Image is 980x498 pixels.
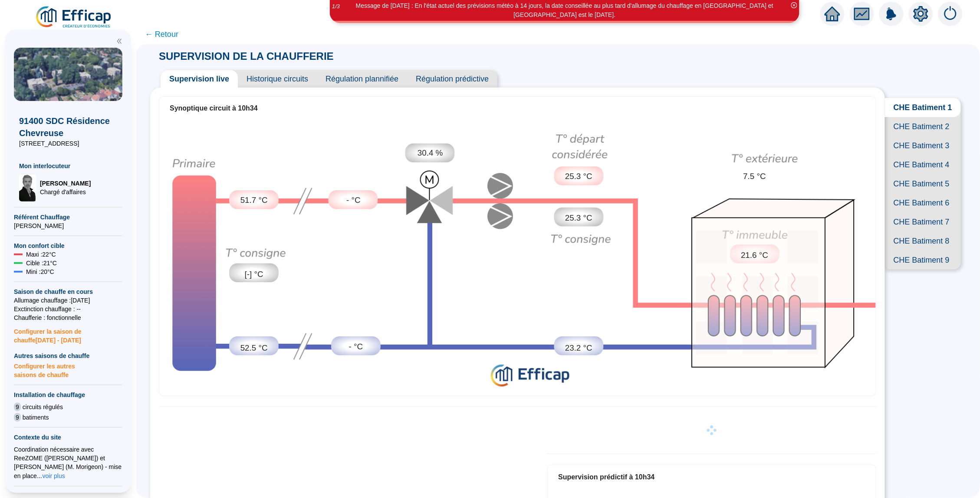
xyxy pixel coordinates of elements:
[565,170,592,182] span: 25.3 °C
[240,342,268,354] span: 52.5 °C
[35,5,113,29] img: efficap energie logo
[14,287,122,296] span: Saison de chauffe en cours
[43,472,65,480] span: voir plus
[26,267,54,276] span: Mini : 20 °C
[240,194,268,206] span: 51.7 °C
[14,352,122,360] span: Autres saisons de chauffe
[14,313,122,322] span: Chaufferie : fonctionnelle
[346,194,361,206] span: - °C
[238,70,317,88] span: Historique circuits
[14,413,21,422] span: 9
[42,471,66,481] button: voir plus
[885,98,961,117] span: CHE Batiment 1
[885,117,961,136] span: CHE Batiment 2
[159,120,876,393] div: Synoptique
[161,70,238,88] span: Supervision live
[885,155,961,174] span: CHE Batiment 4
[14,360,122,379] span: Configurer les autres saisons de chauffe
[791,2,797,8] span: close-circle
[885,193,961,212] span: CHE Batiment 6
[14,391,122,399] span: Installation de chauffage
[14,403,21,411] span: 9
[150,50,342,62] span: SUPERVISION DE LA CHAUFFERIE
[14,296,122,305] span: Allumage chauffage : [DATE]
[245,268,263,280] span: [-] °C
[558,472,865,482] div: Supervision prédictif à 10h34
[23,403,63,411] span: circuits régulés
[565,342,592,354] span: 23.2 °C
[26,259,57,267] span: Cible : 21 °C
[938,2,963,26] img: alerts
[40,188,91,196] span: Chargé d'affaires
[116,38,122,44] span: double-left
[418,147,443,159] span: 30.4 %
[879,2,904,26] img: alerts
[159,120,876,393] img: circuit-supervision.724c8d6b72cc0638e748.png
[885,231,961,251] span: CHE Batiment 8
[565,212,592,224] span: 25.3 °C
[885,212,961,231] span: CHE Batiment 7
[349,341,363,353] span: - °C
[913,6,929,22] span: setting
[19,139,117,148] span: [STREET_ADDRESS]
[19,115,117,139] span: 91400 SDC Résidence Chevreuse
[854,6,870,22] span: fund
[40,179,91,188] span: [PERSON_NAME]
[19,174,36,202] img: Chargé d'affaires
[14,322,122,345] span: Configurer la saison de chauffe [DATE] - [DATE]
[14,445,122,481] div: Coordination nécessaire avec ReeZOME ([PERSON_NAME]) et [PERSON_NAME] (M. Morigeon) - mise en pla...
[14,213,122,221] span: Référent Chauffage
[317,70,407,88] span: Régulation plannifiée
[825,6,840,22] span: home
[14,241,122,250] span: Mon confort cible
[26,250,56,259] span: Maxi : 22 °C
[885,136,961,155] span: CHE Batiment 3
[331,1,798,20] div: Message de [DATE] : En l'état actuel des prévisions météo à 14 jours, la date conseillée au plus ...
[14,305,122,313] span: Exctinction chauffage : --
[19,162,117,170] span: Mon interlocuteur
[14,433,122,442] span: Contexte du site
[170,103,865,114] div: Synoptique circuit à 10h34
[23,413,49,422] span: batiments
[885,251,961,270] span: CHE Batiment 9
[14,221,122,230] span: [PERSON_NAME]
[885,174,961,193] span: CHE Batiment 5
[407,70,497,88] span: Régulation prédictive
[332,3,340,10] i: 1 / 3
[145,28,178,40] span: ← Retour
[743,170,766,182] span: 7.5 °C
